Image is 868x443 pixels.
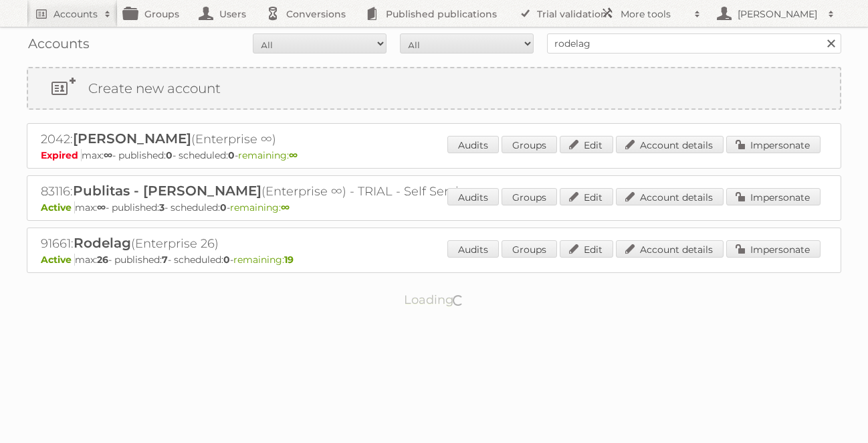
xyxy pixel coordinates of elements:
[41,183,509,200] h2: 83116: (Enterprise ∞) - TRIAL - Self Service
[616,240,724,258] a: Account details
[560,136,613,153] a: Edit
[41,254,827,266] p: max: - published: - scheduled: -
[73,130,191,147] span: [PERSON_NAME]
[223,254,230,266] strong: 0
[447,240,499,258] a: Audits
[502,240,557,258] a: Groups
[159,201,165,213] strong: 3
[281,201,290,213] strong: ∞
[162,254,168,266] strong: 7
[41,201,75,213] span: Active
[616,136,724,153] a: Account details
[53,7,98,21] h2: Accounts
[97,254,108,266] strong: 26
[284,254,294,266] strong: 19
[289,149,298,161] strong: ∞
[73,183,261,199] span: Publitas - [PERSON_NAME]
[726,240,821,258] a: Impersonate
[502,188,557,205] a: Groups
[362,286,507,313] p: Loading
[734,7,821,21] h2: [PERSON_NAME]
[233,254,294,266] span: remaining:
[228,149,235,161] strong: 0
[28,68,840,108] a: Create new account
[104,149,112,161] strong: ∞
[726,188,821,205] a: Impersonate
[560,240,613,258] a: Edit
[74,235,131,251] span: Rodelag
[621,7,687,21] h2: More tools
[41,149,827,161] p: max: - published: - scheduled: -
[166,149,173,161] strong: 0
[41,254,75,266] span: Active
[41,149,82,161] span: Expired
[41,201,827,213] p: max: - published: - scheduled: -
[220,201,227,213] strong: 0
[230,201,290,213] span: remaining:
[41,235,509,252] h2: 91661: (Enterprise 26)
[616,188,724,205] a: Account details
[447,188,499,205] a: Audits
[560,188,613,205] a: Edit
[41,130,509,148] h2: 2042: (Enterprise ∞)
[97,201,106,213] strong: ∞
[447,136,499,153] a: Audits
[238,149,298,161] span: remaining:
[502,136,557,153] a: Groups
[726,136,821,153] a: Impersonate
